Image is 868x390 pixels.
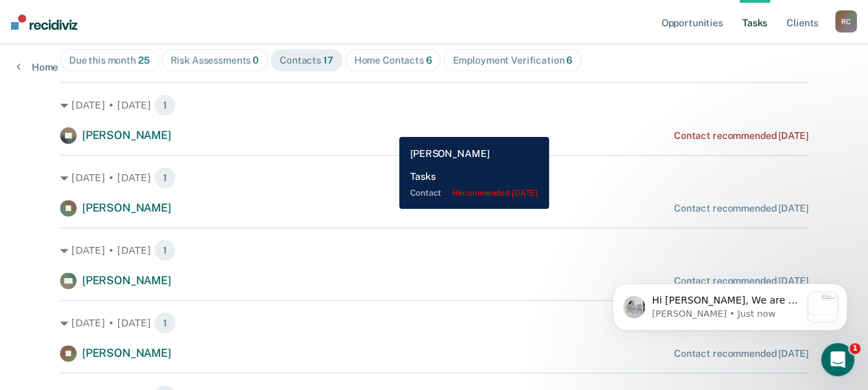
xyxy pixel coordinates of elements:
[821,343,854,376] iframe: Intercom live chat
[154,94,176,116] span: 1
[426,55,432,66] span: 6
[674,130,808,142] div: Contact recommended [DATE]
[835,10,857,32] button: RC
[154,239,176,261] span: 1
[82,129,171,142] span: [PERSON_NAME]
[60,312,808,334] div: [DATE] • [DATE] 1
[69,55,150,66] div: Due this month
[60,167,808,189] div: [DATE] • [DATE] 1
[138,55,150,66] span: 25
[566,55,572,66] span: 6
[592,256,868,353] iframe: Intercom notifications message
[154,167,176,189] span: 1
[280,55,334,66] div: Contacts
[323,55,334,66] span: 17
[674,348,808,360] div: Contact recommended [DATE]
[11,15,77,30] img: Recidiviz
[82,274,171,287] span: [PERSON_NAME]
[154,312,176,334] span: 1
[171,55,260,66] div: Risk Assessments
[354,55,432,66] div: Home Contacts
[82,346,171,360] span: [PERSON_NAME]
[60,239,808,261] div: [DATE] • [DATE] 1
[849,343,860,354] span: 1
[674,203,808,214] div: Contact recommended [DATE]
[82,201,171,214] span: [PERSON_NAME]
[253,55,259,66] span: 0
[835,10,857,32] div: R C
[60,94,808,116] div: [DATE] • [DATE] 1
[17,61,58,73] a: Home
[452,55,572,66] div: Employment Verification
